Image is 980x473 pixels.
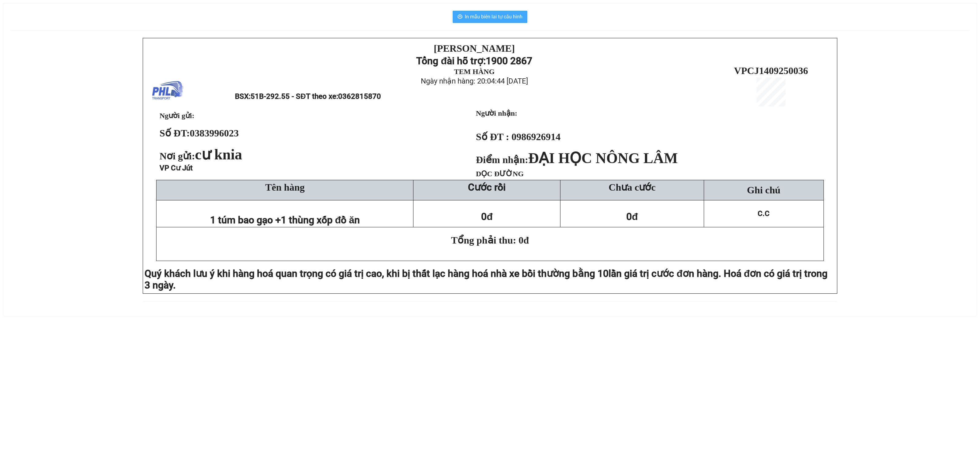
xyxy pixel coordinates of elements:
[458,14,462,20] span: printer
[734,65,808,76] span: VPCJ1409250036
[160,151,245,162] span: Nơi gửi:
[416,55,486,67] strong: Tổng đài hỗ trợ:
[758,209,770,218] span: C.C
[476,154,678,165] strong: Điểm nhận:
[453,11,527,23] button: printerIn mẫu biên lai tự cấu hình
[476,170,524,178] span: DỌC ĐƯỜNG
[476,131,509,142] strong: Số ĐT :
[195,146,242,162] span: cư knia
[476,109,517,117] strong: Người nhận:
[511,131,560,142] span: 0986926914
[235,92,381,101] span: BSX:
[145,268,827,291] span: lần giá trị cước đơn hàng. Hoá đơn có giá trị trong 3 ngày.
[486,55,532,67] strong: 1900 2867
[145,268,609,279] span: Quý khách lưu ý khi hàng hoá quan trọng có giá trị cao, khi bị thất lạc hàng hoá nhà xe bồi thườn...
[338,92,381,101] span: 0362815870
[434,43,515,54] strong: [PERSON_NAME]
[152,76,183,106] img: logo
[451,235,529,246] span: Tổng phải thu: 0đ
[468,181,506,193] strong: Cước rồi
[265,182,305,193] span: Tên hàng
[528,150,678,166] span: ĐẠI HỌC NÔNG LÂM
[747,184,780,196] span: Ghi chú
[626,211,638,222] span: 0đ
[160,112,194,120] span: Người gửi:
[190,128,239,139] span: 0383996023
[251,92,381,101] span: 51B-292.55 - SĐT theo xe:
[160,164,193,172] span: VP Cư Jút
[481,211,493,222] span: 0đ
[160,128,239,139] strong: Số ĐT:
[210,214,360,226] span: 1 túm bao gạo +1 thùng xốp đồ ăn
[609,182,655,193] span: Chưa cước
[465,13,522,20] span: In mẫu biên lai tự cấu hình
[454,68,495,76] strong: TEM HÀNG
[421,77,528,85] span: Ngày nhận hàng: 20:04:44 [DATE]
